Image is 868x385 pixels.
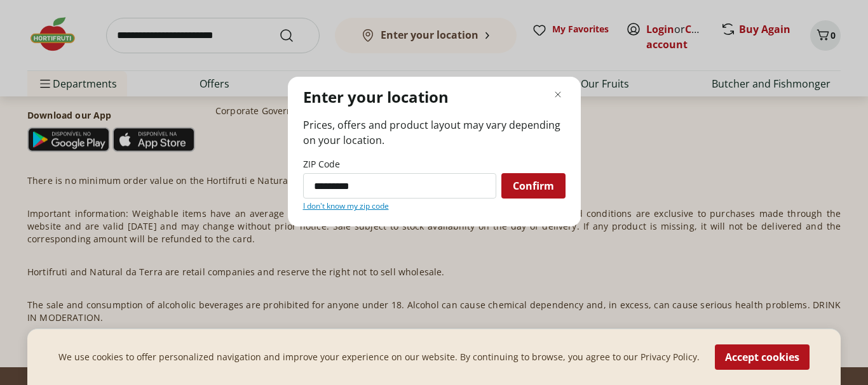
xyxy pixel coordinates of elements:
font: ZIP Code [303,158,340,170]
button: Accept cookies [715,344,810,370]
a: I don't know my zip code [303,201,389,211]
button: Confirm [501,173,566,199]
font: We use cookies to offer personalized navigation and improve your experience on our website. By co... [58,351,700,363]
font: Accept cookies [725,350,799,364]
font: Enter your location [303,86,449,107]
font: Prices, offers and product layout may vary depending on your location. [303,118,560,147]
font: I don't know my zip code [303,200,389,211]
div: Regionalization mode [288,77,581,226]
font: Confirm [513,179,554,193]
button: Close regionalization mode [550,87,566,102]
